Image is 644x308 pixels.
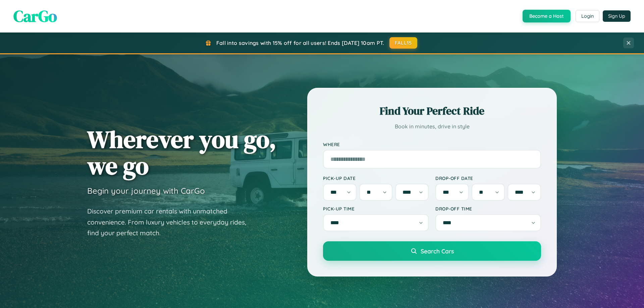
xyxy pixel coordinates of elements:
button: FALL15 [389,37,418,49]
label: Drop-off Time [435,206,541,211]
button: Login [576,10,599,22]
h2: Find Your Perfect Ride [323,104,541,118]
h3: Begin your journey with CarGo [87,186,205,196]
button: Search Cars [323,241,541,261]
label: Drop-off Date [435,175,541,181]
span: Fall into savings with 15% off for all users! Ends [DATE] 10am PT. [216,40,384,46]
label: Pick-up Time [323,206,429,211]
p: Book in minutes, drive in style [323,122,541,131]
h1: Wherever you go, we go [87,126,276,179]
span: CarGo [13,5,57,27]
p: Discover premium car rentals with unmatched convenience. From luxury vehicles to everyday rides, ... [87,206,255,239]
button: Sign Up [603,10,631,22]
label: Pick-up Date [323,175,429,181]
label: Where [323,141,541,147]
span: Search Cars [421,247,454,255]
button: Become a Host [523,10,571,22]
